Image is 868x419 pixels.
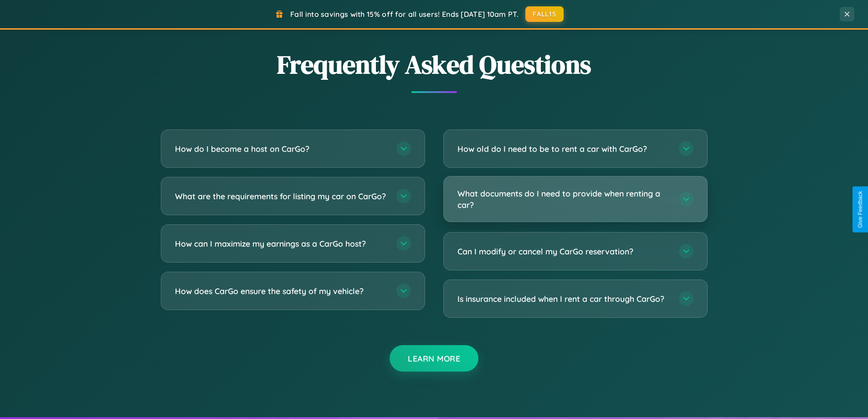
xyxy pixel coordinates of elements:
button: Learn More [390,345,478,372]
h3: What are the requirements for listing my car on CarGo? [175,191,387,202]
h2: Frequently Asked Questions [161,47,708,82]
h3: Is insurance included when I rent a car through CarGo? [457,293,670,305]
h3: How do I become a host on CarGo? [175,143,387,155]
h3: What documents do I need to provide when renting a car? [457,188,670,210]
h3: How does CarGo ensure the safety of my vehicle? [175,285,387,297]
div: Give Feedback [857,191,863,228]
h3: Can I modify or cancel my CarGo reservation? [457,246,670,257]
h3: How can I maximize my earnings as a CarGo host? [175,238,387,249]
button: FALL15 [525,6,564,22]
span: Fall into savings with 15% off for all users! Ends [DATE] 10am PT. [290,10,519,19]
h3: How old do I need to be to rent a car with CarGo? [457,143,670,155]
